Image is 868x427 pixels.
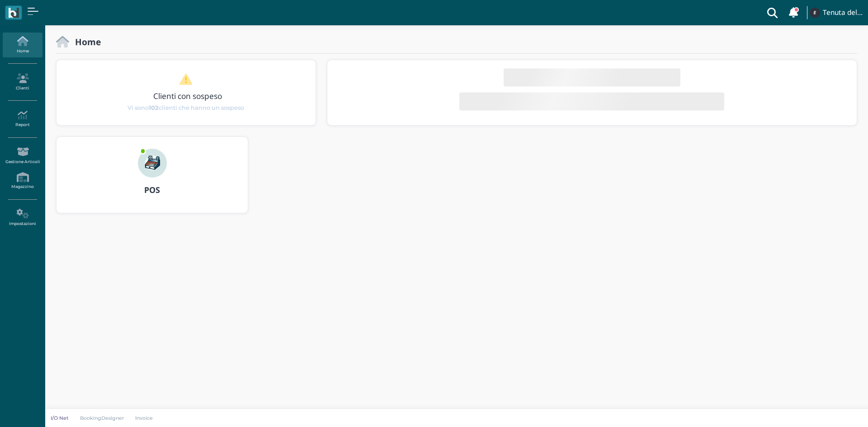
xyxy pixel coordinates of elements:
h4: Tenuta del Barco [823,9,863,17]
a: Clienti con sospeso Vi sono102clienti che hanno un sospeso [74,73,298,112]
span: Vi sono clienti che hanno un sospeso [127,103,244,112]
a: ... POS [56,136,248,224]
a: Report [3,107,42,131]
a: Magazzino [3,169,42,193]
img: ... [810,8,820,18]
h2: Home [69,37,101,47]
b: 102 [149,104,159,111]
b: POS [144,184,160,195]
a: ... Tenuta del Barco [808,2,863,23]
a: Clienti [3,70,42,94]
div: 1 / 1 [57,60,316,125]
iframe: Help widget launcher [804,399,860,419]
a: Impostazioni [3,205,42,230]
a: Gestione Articoli [3,143,42,168]
img: ... [138,149,167,178]
h3: Clienti con sospeso [75,92,300,100]
img: logo [8,8,19,18]
a: Home [3,33,42,57]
